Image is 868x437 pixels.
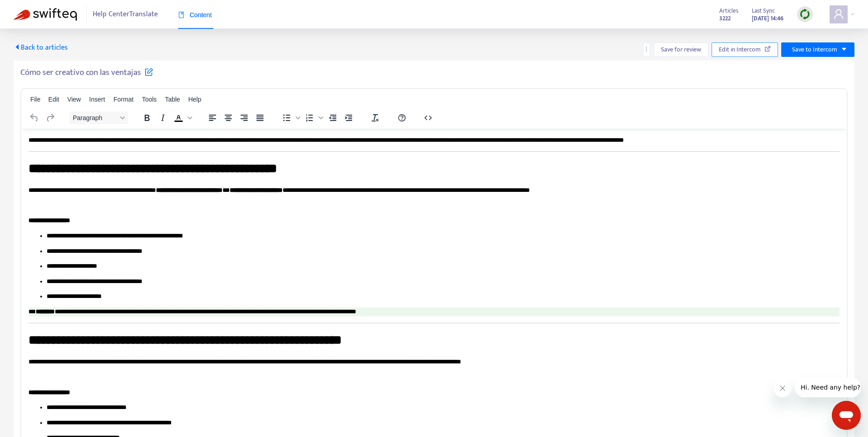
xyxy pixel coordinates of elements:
[279,112,302,124] div: Bullet list
[155,112,170,124] button: Italic
[643,42,650,57] button: more
[69,112,128,124] button: Block Paragraph
[832,401,861,430] iframe: Button to launch messaging window
[661,45,701,55] span: Save for review
[236,112,252,124] button: Align right
[719,6,738,16] span: Articles
[252,112,268,124] button: Justify
[48,96,59,103] span: Edit
[654,42,708,57] button: Save for review
[833,9,844,19] span: user
[341,112,356,124] button: Increase indent
[89,96,105,103] span: Insert
[178,11,212,19] span: Content
[42,112,58,124] button: Redo
[792,45,837,55] span: Save to Intercom
[14,8,77,21] img: Swifteq
[643,46,650,52] span: more
[752,6,775,16] span: Last Sync
[841,46,847,52] span: caret-down
[67,96,81,103] span: View
[30,96,41,103] span: File
[302,112,325,124] div: Numbered list
[14,43,21,51] span: caret-left
[394,112,410,124] button: Help
[774,379,792,397] iframe: Close message
[139,112,155,124] button: Bold
[73,114,117,121] span: Paragraph
[93,6,158,23] span: Help Center Translate
[14,42,68,54] span: Back to articles
[113,96,133,103] span: Format
[712,42,778,57] button: Edit in Intercom
[368,112,383,124] button: Clear formatting
[20,67,153,78] h5: Cómo ser creativo con las ventajas
[27,112,42,124] button: Undo
[719,14,731,23] strong: 3222
[142,96,157,103] span: Tools
[325,112,340,124] button: Decrease indent
[221,112,236,124] button: Align center
[188,96,201,103] span: Help
[752,14,783,23] strong: [DATE] 14:46
[799,9,811,20] img: sync.dc5367851b00ba804db3.png
[205,112,220,124] button: Align left
[178,12,184,18] span: book
[171,112,193,124] div: Text color Black
[719,45,761,55] span: Edit in Intercom
[165,96,180,103] span: Table
[21,129,847,437] iframe: Rich Text Area
[781,42,854,57] button: Save to Intercomcaret-down
[795,377,861,397] iframe: Message from company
